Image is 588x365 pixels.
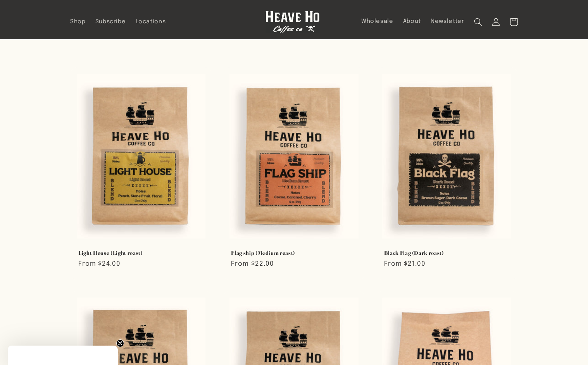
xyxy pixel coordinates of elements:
[469,13,487,31] summary: Search
[384,249,510,256] a: Black Flag (Dark roast)
[266,11,320,33] img: Heave Ho Coffee Co
[361,18,393,25] span: Wholesale
[65,13,90,30] a: Shop
[95,18,126,26] span: Subscribe
[403,18,421,25] span: About
[136,18,166,26] span: Locations
[231,249,357,256] a: Flag ship (Medium roast)
[426,13,469,30] a: Newsletter
[8,346,118,365] div: Close teaser
[90,13,131,30] a: Subscribe
[356,13,398,30] a: Wholesale
[131,13,171,30] a: Locations
[70,18,86,26] span: Shop
[78,249,204,256] a: Light House (Light roast)
[116,339,124,347] button: Close teaser
[431,18,464,25] span: Newsletter
[398,13,426,30] a: About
